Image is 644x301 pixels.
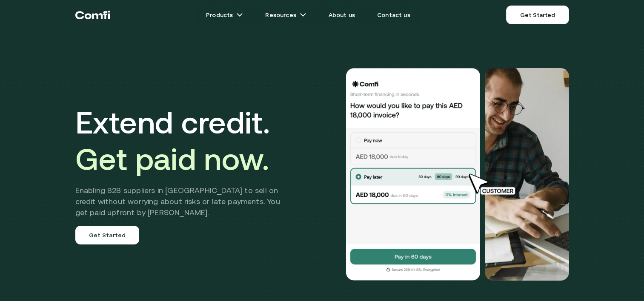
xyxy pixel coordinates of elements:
a: Return to the top of the Comfi home page [75,2,110,28]
a: About us [318,6,365,23]
img: arrow icons [300,11,306,18]
span: Get paid now. [75,142,269,176]
img: cursor [463,172,525,196]
a: Productsarrow icons [196,6,253,23]
a: Get Started [75,226,140,244]
img: arrow icons [236,11,243,18]
h1: Extend credit. [75,104,293,177]
h2: Enabling B2B suppliers in [GEOGRAPHIC_DATA] to sell on credit without worrying about risks or lat... [75,185,293,218]
img: Would you like to pay this AED 18,000.00 invoice? [485,68,569,281]
a: Contact us [367,6,421,23]
img: Would you like to pay this AED 18,000.00 invoice? [345,68,481,281]
a: Resourcesarrow icons [255,6,316,23]
a: Get Started [506,6,569,24]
